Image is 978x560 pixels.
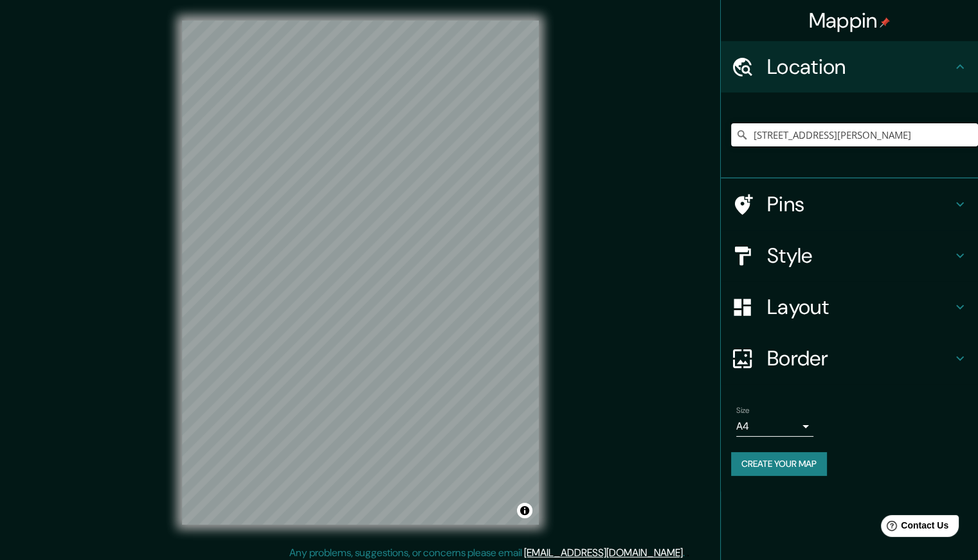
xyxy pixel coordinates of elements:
[721,41,978,92] div: Location
[767,294,952,320] h4: Layout
[809,8,891,33] h4: Mappin
[736,405,750,416] label: Size
[731,123,978,146] input: Pick your city or area
[182,21,539,525] canvas: Map
[721,281,978,333] div: Layout
[767,191,952,217] h4: Pins
[767,243,952,268] h4: Style
[880,17,890,28] img: pin-icon.png
[517,503,532,518] button: Toggle attribution
[864,510,964,546] iframe: Help widget launcher
[721,179,978,230] div: Pins
[731,452,827,476] button: Create your map
[721,333,978,384] div: Border
[767,346,952,371] h4: Border
[721,230,978,281] div: Style
[736,416,813,437] div: A4
[767,54,952,80] h4: Location
[524,546,683,559] a: [EMAIL_ADDRESS][DOMAIN_NAME]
